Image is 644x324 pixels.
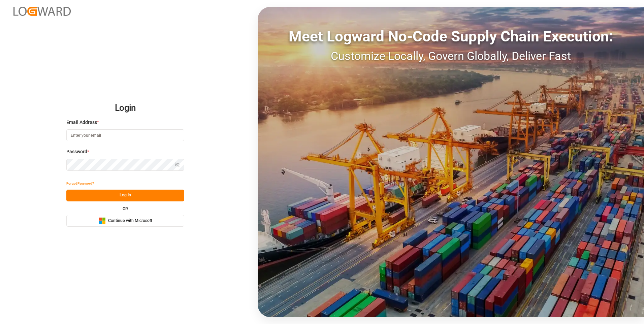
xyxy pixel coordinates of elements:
[66,129,184,141] input: Enter your email
[66,178,94,190] button: Forgot Password?
[66,97,184,119] h2: Login
[66,119,97,126] span: Email Address
[66,215,184,227] button: Continue with Microsoft
[258,25,644,47] div: Meet Logward No-Code Supply Chain Execution:
[123,207,128,211] small: OR
[66,190,184,201] button: Log In
[108,218,152,224] span: Continue with Microsoft
[258,47,644,65] div: Customize Locally, Govern Globally, Deliver Fast
[13,7,71,16] img: Logward_new_orange.png
[66,148,87,155] span: Password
